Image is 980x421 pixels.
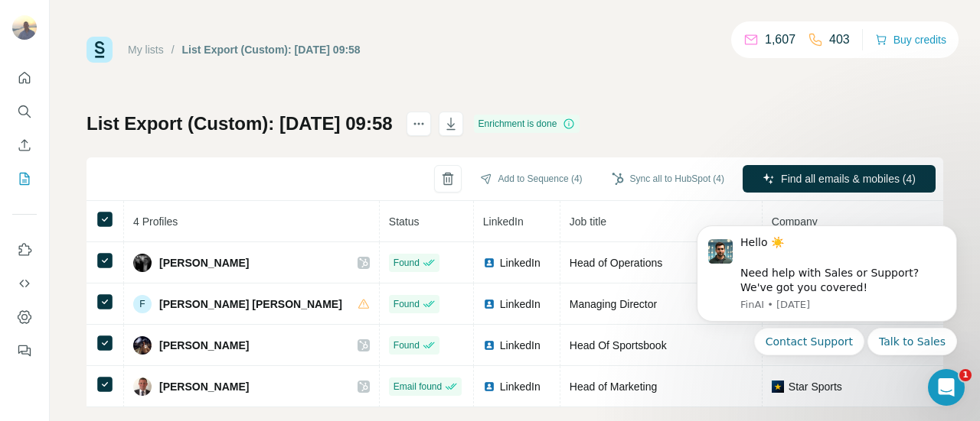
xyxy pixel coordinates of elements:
[829,31,850,49] p: 403
[87,37,113,63] img: Surfe Logo
[875,29,946,50] button: Buy credits
[12,165,37,193] button: My lists
[959,369,972,381] span: 1
[483,339,495,351] img: LinkedIn logo
[500,338,541,353] span: LinkedIn
[12,236,37,264] button: Use Surfe on LinkedIn
[159,296,342,312] span: [PERSON_NAME] [PERSON_NAME]
[171,42,175,57] li: /
[772,381,784,393] img: company-logo
[394,256,420,270] span: Found
[182,42,361,57] div: List Export (Custom): [DATE] 09:58
[789,379,842,394] span: Star Sports
[483,215,524,228] span: LinkedIn
[12,98,37,125] button: Search
[500,296,541,312] span: LinkedIn
[133,377,152,396] img: Avatar
[500,255,541,270] span: LinkedIn
[394,297,420,311] span: Found
[394,380,442,393] span: Email found
[570,257,662,269] span: Head of Operations
[601,167,735,190] button: Sync all to HubSpot (4)
[570,215,606,228] span: Job title
[483,381,495,393] img: LinkedIn logo
[474,115,580,133] div: Enrichment is done
[133,295,152,313] div: F
[159,338,249,353] span: [PERSON_NAME]
[765,31,795,49] p: 1,607
[483,257,495,269] img: LinkedIn logo
[133,336,152,355] img: Avatar
[133,215,178,228] span: 4 Profiles
[483,298,495,310] img: LinkedIn logo
[500,379,541,394] span: LinkedIn
[394,338,420,352] span: Found
[407,112,431,136] button: actions
[159,255,249,270] span: [PERSON_NAME]
[12,270,37,297] button: Use Surfe API
[133,254,152,272] img: Avatar
[159,379,249,394] span: [PERSON_NAME]
[12,131,37,159] button: Enrich CSV
[570,298,657,310] span: Managing Director
[469,167,593,190] button: Add to Sequence (4)
[12,15,37,40] img: Avatar
[743,165,936,193] button: Find all emails & mobiles (4)
[128,44,164,56] a: My lists
[570,339,667,351] span: Head Of Sportsbook
[674,213,980,364] iframe: Intercom notifications message
[87,112,393,136] h1: List Export (Custom): [DATE] 09:58
[12,337,37,364] button: Feedback
[928,369,965,406] iframe: Intercom live chat
[12,303,37,331] button: Dashboard
[12,64,37,92] button: Quick start
[781,171,916,186] span: Find all emails & mobiles (4)
[570,381,657,393] span: Head of Marketing
[389,215,420,228] span: Status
